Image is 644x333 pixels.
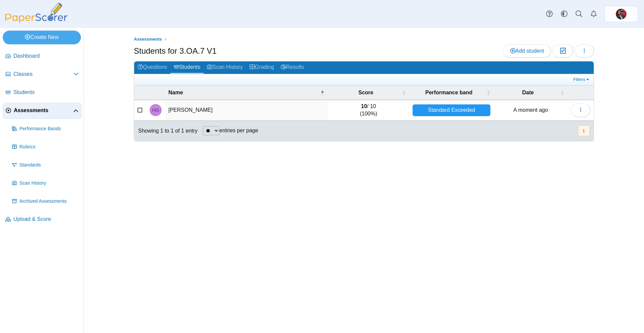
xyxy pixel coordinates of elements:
span: Archived Assessments [19,198,79,205]
a: Assessments [132,35,164,44]
span: Performance band [413,89,485,96]
a: Students [3,85,82,101]
img: ps.yyrSfKExD6VWH9yo [616,9,627,19]
div: Showing 1 to 1 of 1 entry [134,121,198,141]
td: / 10 (100%) [328,100,409,121]
a: Dashboard [3,48,82,64]
label: entries per page [219,128,258,133]
a: Filters [572,76,592,83]
a: Rubrics [9,139,82,155]
td: [PERSON_NAME] [165,100,328,121]
span: Name [168,89,319,96]
span: Add student [510,48,544,54]
span: Date [497,89,559,96]
a: Performance Bands [9,121,82,137]
a: Upload & Score [3,211,82,228]
a: Add student [503,44,551,58]
span: Standards [19,162,79,169]
span: Assessments [14,107,73,114]
span: Upload & Score [13,216,79,223]
a: Archived Assessments [9,193,82,209]
span: Score : Activate to sort [402,89,406,96]
a: Alerts [586,7,601,21]
span: Name : Activate to invert sorting [320,89,324,96]
span: Dashboard [13,52,79,60]
span: Score [331,89,400,96]
a: Grading [246,61,277,74]
a: Create New [3,31,81,44]
b: 10 [361,103,367,109]
a: Standards [9,157,82,173]
nav: pagination [577,125,590,136]
span: Date : Activate to sort [560,89,564,96]
span: Scan History [19,180,79,187]
span: Classes [13,70,73,78]
div: Standard Exceeded [413,104,490,116]
a: Scan History [9,175,82,191]
a: ps.yyrSfKExD6VWH9yo [604,6,638,22]
a: Students [170,61,204,74]
span: Assessments [134,37,162,42]
a: Scan History [204,61,246,74]
button: 1 [578,125,590,136]
a: PaperScorer [3,18,70,24]
span: Greg Mullen [616,9,627,19]
a: Questions [134,61,170,74]
img: PaperScorer [3,3,70,23]
a: Assessments [3,103,82,119]
time: Oct 15, 2025 at 2:08 PM [513,107,548,113]
span: Performance Bands [19,126,79,132]
span: Performance band : Activate to sort [486,89,490,96]
span: Rubrics [19,144,79,150]
h1: Students for 3.OA.7 V1 [134,45,217,57]
a: Classes [3,66,82,83]
span: Students [13,89,79,96]
a: Results [277,61,307,74]
span: Henry Gallay [152,108,159,112]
